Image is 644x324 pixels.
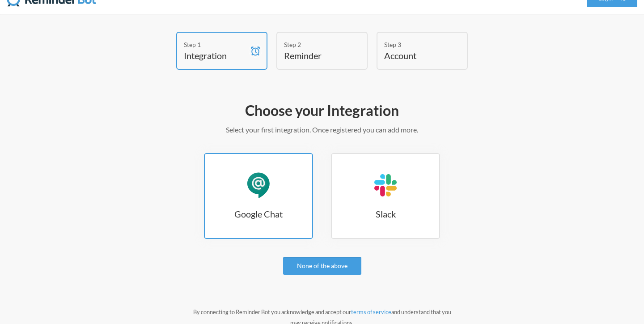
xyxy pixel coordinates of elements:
h3: Google Chat [205,208,312,220]
h2: Choose your Integration [63,101,581,120]
a: terms of service [351,308,391,315]
p: Select your first integration. Once registered you can add more. [63,124,581,135]
div: Step 1 [184,40,246,49]
div: Step 2 [284,40,347,49]
h4: Integration [184,49,246,62]
a: None of the above [283,257,361,275]
div: Step 3 [384,40,447,49]
h4: Reminder [284,49,347,62]
h3: Slack [332,208,439,220]
h4: Account [384,49,447,62]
